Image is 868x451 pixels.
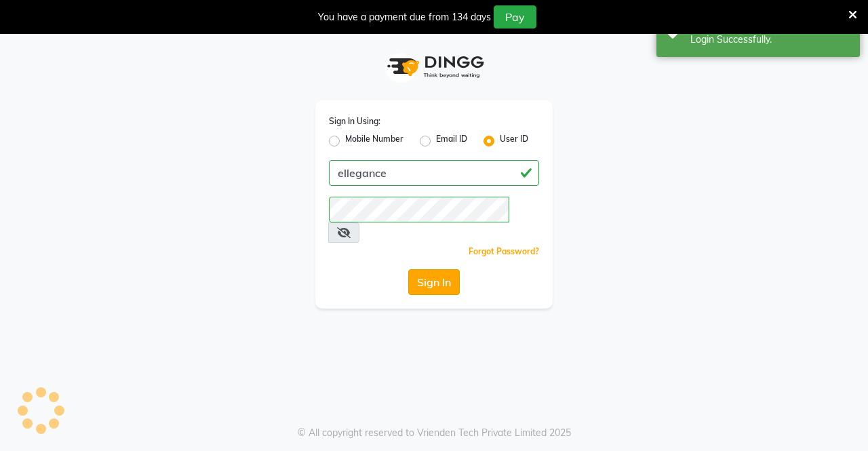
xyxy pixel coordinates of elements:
[345,133,403,149] label: Mobile Number
[329,160,539,186] input: Username
[494,5,536,28] button: Pay
[436,133,467,149] label: Email ID
[380,47,488,87] img: logo1.svg
[500,133,528,149] label: User ID
[469,246,539,256] a: Forgot Password?
[408,269,460,295] button: Sign In
[329,197,509,222] input: Username
[690,33,850,47] div: Login Successfully.
[329,115,380,128] label: Sign In Using:
[318,10,491,24] div: You have a payment due from 134 days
